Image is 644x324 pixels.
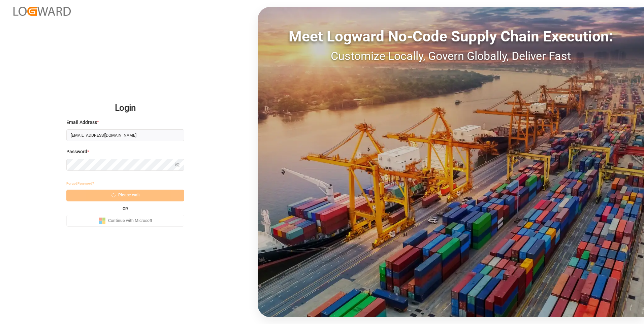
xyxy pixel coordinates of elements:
h2: Login [66,97,184,119]
span: Email Address [66,119,97,126]
small: OR [123,207,128,211]
div: Customize Locally, Govern Globally, Deliver Fast [258,47,644,65]
div: Meet Logward No-Code Supply Chain Execution: [258,25,644,47]
input: Enter your email [66,129,184,141]
img: Logward_new_orange.png [13,7,71,16]
span: Password [66,148,87,155]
